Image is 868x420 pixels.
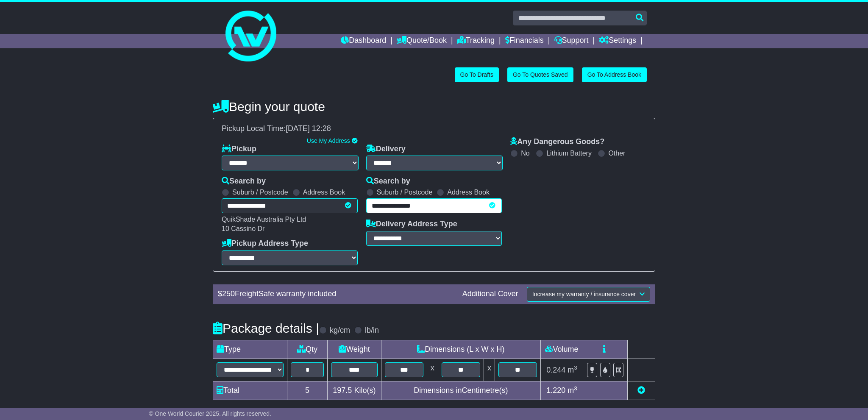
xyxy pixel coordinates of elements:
[484,359,495,381] td: x
[637,386,645,395] a: Add new item
[303,188,345,196] label: Address Book
[455,67,499,82] a: Go To Drafts
[377,188,433,196] label: Suburb / Postcode
[582,67,647,82] a: Go To Address Book
[214,289,458,299] div: $ FreightSafe warranty included
[365,326,379,335] label: lb/in
[213,340,287,359] td: Type
[287,340,328,359] td: Qty
[608,149,625,157] label: Other
[510,137,604,147] label: Any Dangerous Goods?
[333,386,352,395] span: 197.5
[341,34,386,48] a: Dashboard
[574,364,577,371] sup: 3
[457,34,495,48] a: Tracking
[447,188,490,196] label: Address Book
[286,124,331,133] span: [DATE] 12:28
[554,34,589,48] a: Support
[574,385,577,392] sup: 3
[366,220,457,229] label: Delivery Address Type
[532,291,636,298] span: Increase my warranty / insurance cover
[521,149,529,157] label: No
[366,145,406,154] label: Delivery
[149,410,271,417] span: © One World Courier 2025. All rights reserved.
[213,381,287,400] td: Total
[287,381,328,400] td: 5
[568,366,577,374] span: m
[327,381,381,400] td: Kilo(s)
[381,381,540,400] td: Dimensions in Centimetre(s)
[527,287,650,302] button: Increase my warranty / insurance cover
[222,289,235,298] span: 250
[568,386,577,395] span: m
[213,321,319,335] h4: Package details |
[307,137,350,144] a: Use My Address
[222,216,306,223] span: QuikShade Australia Pty Ltd
[232,188,288,196] label: Suburb / Postcode
[327,340,381,359] td: Weight
[599,34,636,48] a: Settings
[546,386,565,395] span: 1.220
[540,340,583,359] td: Volume
[366,177,410,186] label: Search by
[222,239,308,248] label: Pickup Address Type
[222,225,264,232] span: 10 Cassino Dr
[213,100,655,114] h4: Begin your quote
[427,359,438,381] td: x
[546,149,592,157] label: Lithium Battery
[217,124,651,134] div: Pickup Local Time:
[458,289,523,299] div: Additional Cover
[505,34,544,48] a: Financials
[381,340,540,359] td: Dimensions (L x W x H)
[546,366,565,374] span: 0.244
[222,177,266,186] label: Search by
[507,67,573,82] a: Go To Quotes Saved
[330,326,350,335] label: kg/cm
[222,145,256,154] label: Pickup
[397,34,447,48] a: Quote/Book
